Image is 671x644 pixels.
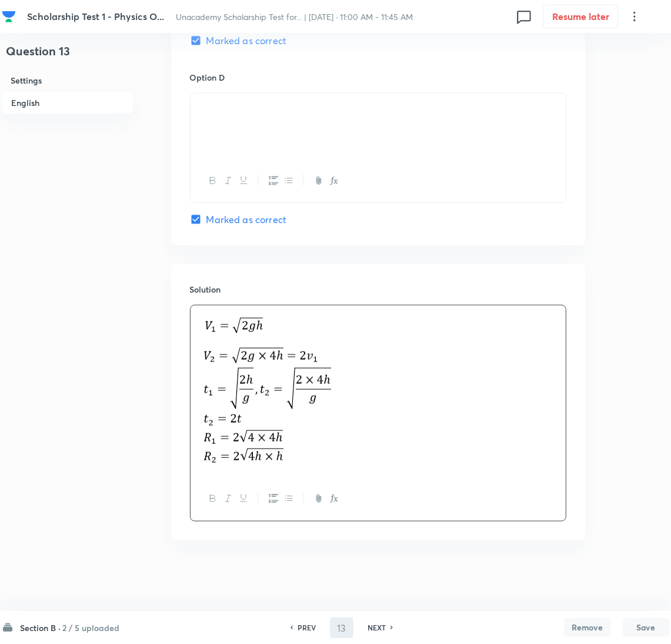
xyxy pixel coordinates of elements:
[2,91,133,114] h6: English
[190,283,566,296] h6: Solution
[206,34,287,48] span: Marked as correct
[564,618,611,637] button: Remove
[543,5,618,28] button: Resume later
[199,313,336,467] img: 04-10-25-09:57:53-AM
[27,10,164,22] span: Scholarship Test 1 - Physics O...
[2,9,18,24] a: Company Logo
[21,622,61,634] h6: Section B ·
[190,71,566,84] h6: Option D
[298,622,316,633] h6: PREV
[623,618,670,637] button: Save
[2,42,133,69] h4: Question 13
[176,11,413,22] span: Unacademy Scholarship Test for... | [DATE] · 11:00 AM - 11:45 AM
[2,9,16,24] img: Company Logo
[2,69,133,91] h6: Settings
[63,622,120,634] h6: 2 / 5 uploaded
[368,622,386,633] h6: NEXT
[206,213,287,227] span: Marked as correct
